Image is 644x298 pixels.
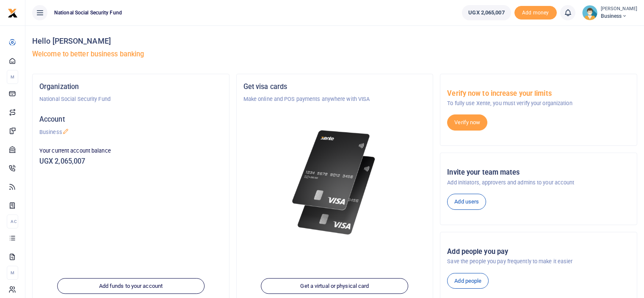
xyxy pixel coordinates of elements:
h5: Welcome to better business banking [32,50,637,58]
li: M [7,266,18,280]
p: To fully use Xente, you must verify your organization [447,99,630,108]
h5: Verify now to increase your limits [447,89,630,98]
a: Get a virtual or physical card [261,278,409,294]
li: Toup your wallet [514,6,557,20]
a: UGX 2,065,007 [462,5,511,20]
li: Wallet ballance [459,5,514,20]
h5: Invite your team mates [447,168,630,177]
p: Save the people you pay frequently to make it easier [447,257,630,266]
h5: Organization [39,83,222,91]
a: Add people [447,273,489,289]
a: logo-small logo-large logo-large [8,9,18,16]
a: profile-user [PERSON_NAME] Business [582,5,637,20]
h4: Hello [PERSON_NAME] [32,36,637,46]
li: Ac [7,214,18,228]
a: Add funds to your account [57,278,205,294]
h5: Account [39,115,222,124]
small: [PERSON_NAME] [601,6,637,13]
span: Add money [514,6,557,20]
img: xente-_physical_cards.png [289,124,381,242]
h5: Get visa cards [243,83,426,91]
span: Business [601,12,637,20]
h5: UGX 2,065,007 [39,157,222,166]
span: UGX 2,065,007 [468,8,504,17]
p: Business [39,128,222,136]
a: Add money [514,9,557,15]
a: Verify now [447,114,487,131]
p: Add initiators, approvers and admins to your account [447,178,630,187]
p: National Social Security Fund [39,95,222,103]
li: M [7,70,18,84]
p: Make online and POS payments anywhere with VISA [243,95,426,103]
span: National Social Security Fund [51,9,125,17]
img: profile-user [582,5,597,20]
a: Add users [447,194,486,210]
img: logo-small [8,8,18,18]
p: Your current account balance [39,147,222,155]
h5: Add people you pay [447,248,630,256]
